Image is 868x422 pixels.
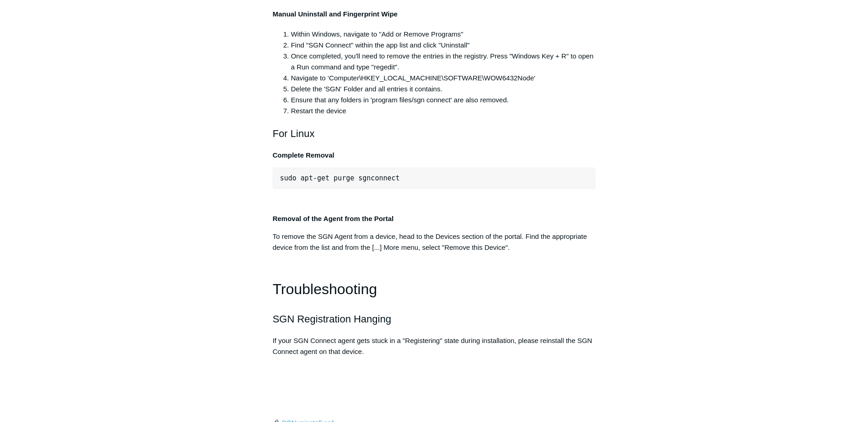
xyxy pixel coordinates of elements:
li: Restart the device [291,105,596,116]
li: Ensure that any folders in 'program files/sgn connect' are also removed. [291,95,596,105]
strong: Manual Uninstall and Fingerprint Wipe [273,10,398,18]
h2: For Linux [273,126,596,142]
h2: SGN Registration Hanging [273,311,596,327]
li: Within Windows, navigate to "Add or Remove Programs" [291,29,596,40]
span: If your SGN Connect agent gets stuck in a "Registering" state during installation, please reinsta... [273,337,593,355]
strong: Removal of the Agent from the Portal [273,215,394,222]
li: Navigate to ‘Computer\HKEY_LOCAL_MACHINE\SOFTWARE\WOW6432Node' [291,73,596,84]
li: Once completed, you'll need to remove the entries in the registry. Press "Windows Key + R" to ope... [291,51,596,73]
strong: Complete Removal [273,151,334,159]
pre: sudo apt-get purge sgnconnect [273,168,596,189]
h1: Troubleshooting [273,278,596,301]
li: Delete the 'SGN' Folder and all entries it contains. [291,84,596,95]
li: Find "SGN Connect" within the app list and click "Uninstall" [291,40,596,51]
span: To remove the SGN Agent from a device, head to the Devices section of the portal. Find the approp... [273,232,587,251]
